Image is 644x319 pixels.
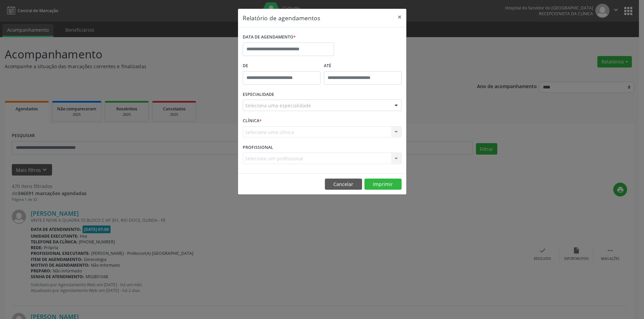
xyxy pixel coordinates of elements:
[243,61,320,71] label: De
[324,61,402,71] label: ATÉ
[243,142,273,153] label: PROFISSIONAL
[364,179,402,190] button: Imprimir
[243,116,262,126] label: CLÍNICA
[325,179,362,190] button: Cancelar
[243,32,296,43] label: DATA DE AGENDAMENTO
[243,14,320,22] h5: Relatório de agendamentos
[393,9,406,25] button: Close
[243,89,274,100] label: ESPECIALIDADE
[245,102,311,109] span: Seleciona uma especialidade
